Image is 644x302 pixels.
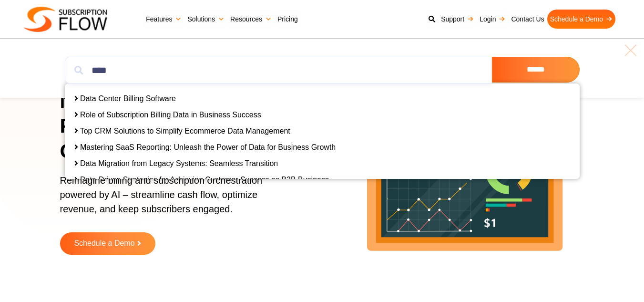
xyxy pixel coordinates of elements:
[80,159,278,167] a: Data Migration from Legacy Systems: Seamless Transition
[60,173,286,226] p: Reimagine billing and subscription orchestration powered by AI – streamline cash flow, optimize r...
[227,10,275,29] a: Resources
[24,7,107,32] img: Subscriptionflow
[80,176,329,184] a: Data-Driven Strategies for Achieving Customer Success as B2B Business
[547,10,615,29] a: Schedule a Demo
[438,10,477,29] a: Support
[80,127,290,135] a: Top CRM Solutions to Simplify Ecommerce Data Management
[80,143,336,151] a: Mastering SaaS Reporting: Unleash the Power of Data for Business Growth
[74,240,134,248] span: Schedule a Demo
[184,10,227,29] a: Solutions
[80,111,261,119] a: Role of Subscription Billing Data in Business Success
[60,89,297,164] h1: Next-Gen AI Billing Platform to Power Growth
[508,10,547,29] a: Contact Us
[80,94,176,103] a: Data Center Billing Software
[612,270,634,292] iframe: Intercom live chat
[60,232,155,255] a: Schedule a Demo
[143,10,184,29] a: Features
[477,10,508,29] a: Login
[275,10,301,29] a: Pricing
